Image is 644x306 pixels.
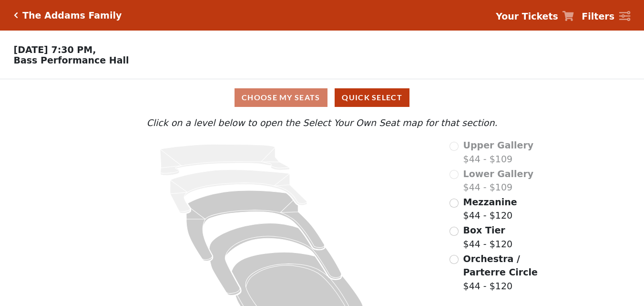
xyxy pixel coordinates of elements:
[496,10,574,23] a: Your Tickets
[160,144,290,175] path: Upper Gallery - Seats Available: 0
[463,167,534,194] label: $44 - $109
[496,11,558,21] strong: Your Tickets
[463,252,557,293] label: $44 - $120
[463,140,534,150] span: Upper Gallery
[463,253,538,278] span: Orchestra / Parterre Circle
[463,223,513,251] label: $44 - $120
[335,88,409,107] button: Quick Select
[87,116,557,130] p: Click on a level below to open the Select Your Own Seat map for that section.
[463,138,534,166] label: $44 - $109
[582,10,630,23] a: Filters
[463,195,517,222] label: $44 - $120
[463,169,534,179] span: Lower Gallery
[22,10,122,21] h5: The Addams Family
[463,225,505,235] span: Box Tier
[463,197,517,207] span: Mezzanine
[170,170,307,213] path: Lower Gallery - Seats Available: 0
[582,11,614,21] strong: Filters
[14,12,18,19] a: Click here to go back to filters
